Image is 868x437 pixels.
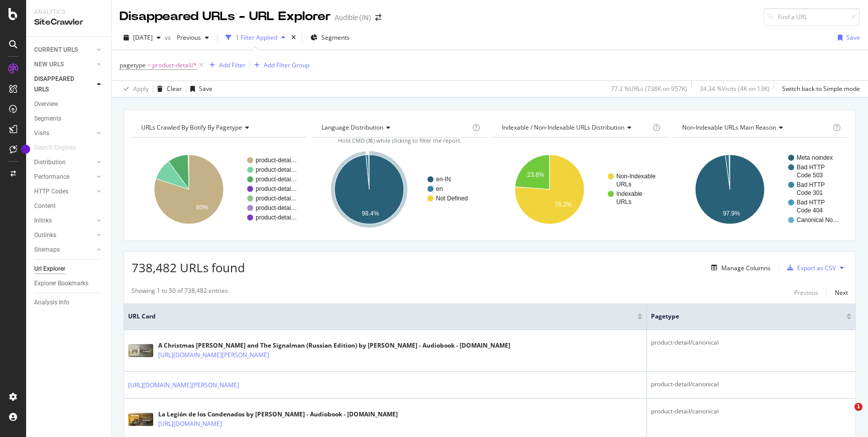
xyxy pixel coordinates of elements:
button: Save [834,30,860,46]
button: Export as CSV [783,260,836,276]
a: Content [34,201,104,211]
span: Indexable / Non-Indexable URLs distribution [502,123,624,132]
div: Save [199,84,212,93]
div: Next [835,288,848,297]
input: Find a URL [764,8,860,26]
text: product-detai… [256,166,297,173]
text: Code 404 [797,207,823,214]
text: product-detai… [256,157,297,164]
span: Previous [173,33,201,42]
div: Analytics [34,8,103,17]
div: product-detail/canonical [651,407,851,416]
h4: Indexable / Non-Indexable URLs Distribution [500,120,650,136]
div: NEW URLS [34,59,64,70]
text: product-detai… [256,176,297,183]
span: 738,482 URLs found [132,259,245,276]
div: Distribution [34,157,66,168]
div: Overview [34,99,58,110]
div: SiteCrawler [34,17,103,28]
text: URLs [616,181,631,188]
span: 2025 Aug. 2nd [133,33,153,42]
a: Overview [34,99,104,110]
div: Performance [34,172,69,182]
text: en [436,185,443,192]
a: Outlinks [34,230,94,241]
text: en-IN [436,176,451,183]
text: Bad HTTP [797,181,825,188]
text: Code 301 [797,189,823,196]
svg: A chart. [312,146,487,233]
button: Apply [120,81,149,97]
div: DISAPPEARED URLS [34,74,85,95]
iframe: Intercom live chat [834,403,858,427]
div: Url Explorer [34,264,65,274]
button: Previous [173,30,213,46]
span: Language Distribution [321,123,383,132]
div: Disappeared URLs - URL Explorer [120,8,331,25]
span: product-detail/* [152,58,197,72]
a: Sitemaps [34,245,94,255]
a: Inlinks [34,215,94,226]
h4: Language Distribution [319,120,470,136]
text: 97.9% [723,210,740,217]
text: 76.2% [555,201,572,208]
div: Apply [133,84,149,93]
div: Sitemaps [34,245,60,255]
button: Switch back to Simple mode [778,81,860,97]
text: Not Defined [436,195,468,202]
a: [URL][DOMAIN_NAME] [158,419,222,429]
text: 80% [196,204,208,211]
svg: A chart. [673,146,848,233]
div: La Legión de los Condenados by [PERSON_NAME] - Audiobook - [DOMAIN_NAME] [158,410,398,419]
div: times [289,33,298,43]
span: pagetype [651,312,831,321]
svg: A chart. [132,146,307,233]
text: product-detai… [256,185,297,192]
button: Clear [153,81,182,97]
text: product-detai… [256,204,297,211]
div: Clear [167,84,182,93]
button: 1 Filter Applied [222,30,289,46]
a: Performance [34,172,94,182]
span: = [147,61,151,69]
button: Manage Columns [707,262,771,274]
span: Non-Indexable URLs Main Reason [682,123,776,132]
div: Explorer Bookmarks [34,278,88,289]
a: [URL][DOMAIN_NAME][PERSON_NAME] [128,380,239,390]
div: 1 Filter Applied [236,33,277,42]
div: Manage Columns [721,264,771,272]
img: main image [128,413,153,426]
a: Explorer Bookmarks [34,278,104,289]
div: Add Filter Group [264,61,309,69]
div: A Christmas [PERSON_NAME] and The Signalman (Russian Edition) by [PERSON_NAME] - Audiobook - [DOM... [158,341,510,350]
span: pagetype [120,61,146,69]
text: Canonical No… [797,216,839,224]
span: URL Card [128,312,635,321]
span: Hold CMD (⌘) while clicking to filter the report. [338,137,462,144]
a: Segments [34,114,104,124]
text: Indexable [616,190,642,197]
text: Meta noindex [797,154,833,161]
button: Segments [306,30,354,46]
a: DISAPPEARED URLS [34,74,94,95]
a: Analysis Info [34,297,104,308]
text: URLs [616,198,631,205]
text: Bad HTTP [797,164,825,171]
a: NEW URLS [34,59,94,70]
span: vs [165,33,173,42]
div: Analysis Info [34,297,69,308]
text: product-detai… [256,214,297,221]
svg: A chart. [492,146,668,233]
span: Segments [321,33,350,42]
div: Tooltip anchor [21,145,30,154]
h4: URLs Crawled By Botify By pagetype [139,120,298,136]
h4: Non-Indexable URLs Main Reason [680,120,831,136]
div: CURRENT URLS [34,45,78,55]
div: Previous [794,288,818,297]
div: product-detail/canonical [651,338,851,347]
button: Save [186,81,212,97]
